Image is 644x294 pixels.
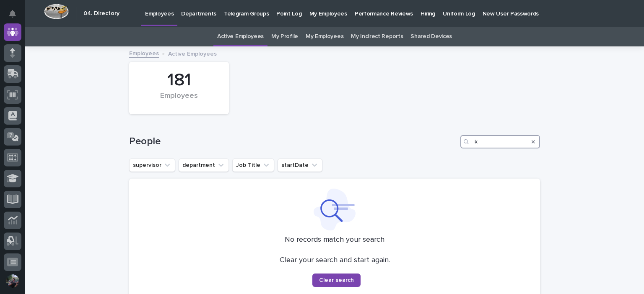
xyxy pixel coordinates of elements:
button: Clear search [312,274,361,287]
h1: People [129,135,457,148]
button: Notifications [4,5,21,23]
a: Active Employees [217,27,264,46]
input: Search [460,135,540,148]
button: users-avatar [4,272,21,290]
p: Clear your search and start again. [280,256,390,265]
img: Workspace Logo [44,4,69,19]
a: Employees [129,48,159,58]
button: Job Title [232,159,274,172]
div: 181 [143,70,215,91]
p: Active Employees [168,49,217,58]
div: Employees [143,92,215,109]
button: department [179,159,229,172]
a: My Employees [306,27,343,46]
a: My Profile [271,27,298,46]
a: Shared Devices [410,27,452,46]
span: Clear search [319,277,354,283]
a: My Indirect Reports [351,27,403,46]
p: No records match your search [139,235,530,245]
div: Notifications [10,10,21,23]
button: supervisor [129,159,175,172]
button: startDate [278,159,322,172]
h2: 04. Directory [83,10,119,17]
